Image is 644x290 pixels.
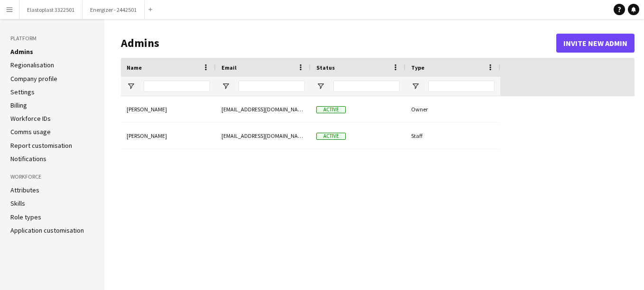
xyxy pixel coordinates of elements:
[428,81,495,92] input: Type Filter Input
[10,127,51,136] a: Comms usage
[10,114,51,123] a: Workforce IDs
[221,64,237,71] span: Email
[10,226,84,235] a: Application customisation
[127,64,142,71] span: Name
[19,0,83,19] button: Elastoplast 3322501
[333,81,400,92] input: Status Filter Input
[216,123,311,149] div: [EMAIL_ADDRESS][DOMAIN_NAME]
[10,101,27,109] a: Billing
[316,106,346,113] span: Active
[10,34,94,43] h3: Platform
[216,96,311,122] div: [EMAIL_ADDRESS][DOMAIN_NAME]
[405,96,500,122] div: Owner
[316,82,325,91] button: Open Filter Menu
[10,199,25,208] a: Skills
[10,213,41,221] a: Role types
[10,154,46,163] a: Notifications
[83,0,145,19] button: Energizer - 2442501
[411,64,424,71] span: Type
[121,123,216,149] div: [PERSON_NAME]
[10,47,33,56] a: Admins
[556,34,635,53] button: Invite new admin
[411,82,420,91] button: Open Filter Menu
[316,133,346,140] span: Active
[144,81,210,92] input: Name Filter Input
[121,36,556,50] h1: Admins
[10,186,39,194] a: Attributes
[316,64,335,71] span: Status
[127,82,135,91] button: Open Filter Menu
[239,81,305,92] input: Email Filter Input
[10,61,54,69] a: Regionalisation
[121,96,216,122] div: [PERSON_NAME]
[10,141,72,150] a: Report customisation
[10,172,94,181] h3: Workforce
[10,88,35,96] a: Settings
[10,74,57,83] a: Company profile
[405,123,500,149] div: Staff
[221,82,230,91] button: Open Filter Menu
